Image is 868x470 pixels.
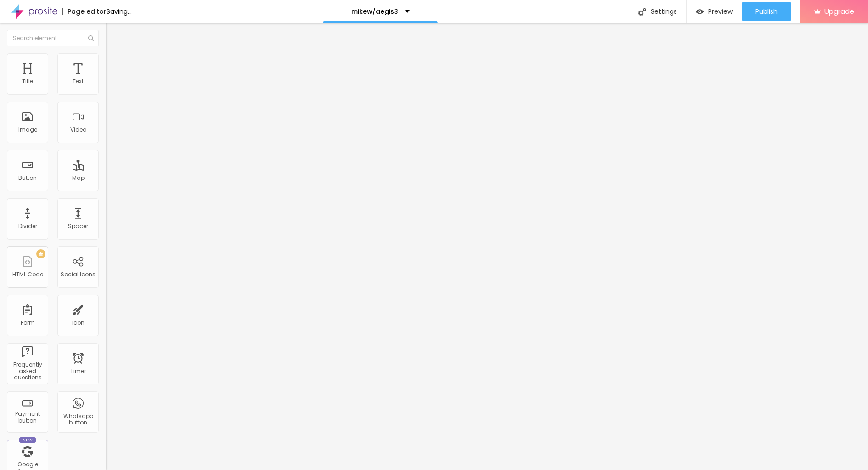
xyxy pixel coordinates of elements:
div: Form [21,320,35,326]
div: HTML Code [12,271,43,278]
img: view-1.svg [696,8,704,16]
div: Map [72,175,85,181]
img: Icone [638,8,646,16]
span: Preview [708,8,733,15]
div: Whatsapp button [60,413,96,426]
div: Video [70,126,86,133]
div: Title [22,78,33,85]
div: Icon [72,320,85,326]
div: New [19,437,36,443]
p: mikew/aegis3 [351,8,398,15]
div: Button [18,175,37,181]
div: Spacer [68,223,88,229]
div: Image [18,126,37,133]
div: Divider [18,223,37,229]
img: Icone [88,35,94,41]
div: Payment button [9,411,45,424]
div: Page editor [62,8,107,15]
input: Search element [7,30,99,46]
div: Social Icons [61,271,96,278]
div: Frequently asked questions [9,361,45,381]
button: Preview [687,2,742,21]
div: Timer [70,368,86,374]
div: Text [73,78,84,85]
span: Upgrade [824,7,854,15]
span: Publish [755,8,778,15]
div: Saving... [107,8,132,15]
button: Publish [742,2,791,21]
